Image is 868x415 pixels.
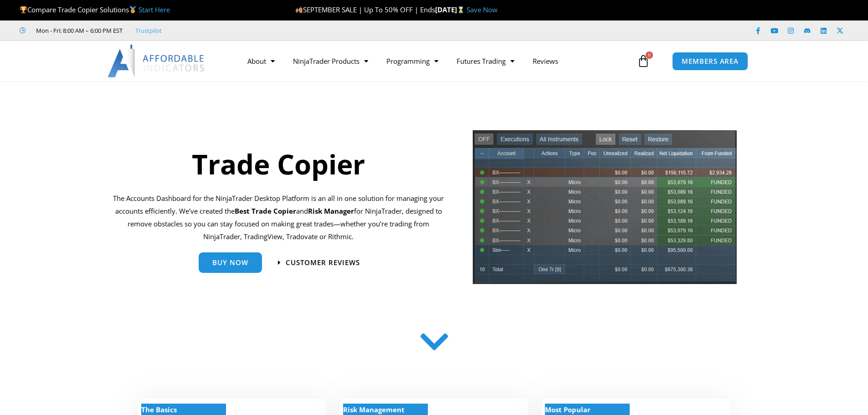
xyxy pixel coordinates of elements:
b: Best Trade Copier [235,206,296,215]
a: Save Now [467,5,498,14]
a: MEMBERS AREA [672,52,748,71]
a: Buy Now [199,252,262,273]
span: Buy Now [212,259,248,266]
img: 🏆 [20,6,27,13]
a: 0 [623,48,663,74]
span: Customer Reviews [286,259,360,266]
span: SEPTEMBER SALE | Up To 50% OFF | Ends [295,5,435,14]
img: tradecopier | Affordable Indicators – NinjaTrader [472,129,738,292]
img: 🍂 [296,6,303,13]
a: About [238,51,284,72]
a: Reviews [524,51,567,72]
span: 0 [646,51,653,59]
strong: The Basics [141,405,177,414]
span: Mon - Fri: 8:00 AM – 6:00 PM EST [34,25,123,36]
a: Customer Reviews [278,259,360,266]
strong: Risk Management [343,405,405,414]
strong: Risk Manager [308,206,354,215]
img: 🥇 [129,6,136,13]
strong: [DATE] [435,5,467,14]
img: LogoAI | Affordable Indicators – NinjaTrader [108,45,205,77]
a: NinjaTrader Products [284,51,377,72]
img: ⌛ [457,6,464,13]
h1: Trade Copier [113,145,444,183]
span: MEMBERS AREA [682,58,739,65]
a: Programming [377,51,447,72]
a: Futures Trading [447,51,524,72]
a: Trustpilot [135,25,162,36]
a: Start Here [139,5,170,14]
nav: Menu [238,51,635,72]
span: Compare Trade Copier Solutions [20,5,170,14]
strong: Most Popular [545,405,591,414]
p: The Accounts Dashboard for the NinjaTrader Desktop Platform is an all in one solution for managin... [113,192,444,243]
